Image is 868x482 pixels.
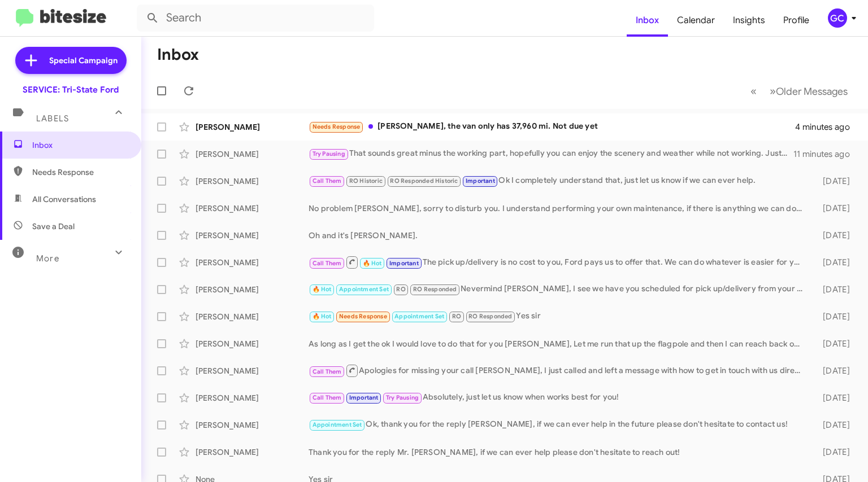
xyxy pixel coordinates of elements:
[157,46,199,64] h1: Inbox
[809,419,859,431] div: [DATE]
[774,4,818,37] a: Profile
[809,230,859,241] div: [DATE]
[309,338,809,349] div: As long as I get the ok I would love to do that for you [PERSON_NAME], Let me run that up the fla...
[313,286,332,293] span: 🔥 Hot
[32,166,128,178] span: Needs Response
[466,177,495,185] span: Important
[809,176,859,187] div: [DATE]
[196,284,309,295] div: [PERSON_NAME]
[313,368,342,375] span: Call Them
[809,284,859,295] div: [DATE]
[309,391,809,404] div: Absolutely, just let us know when works best for you!
[313,394,342,401] span: Call Them
[309,255,809,269] div: The pick up/delivery is no cost to you, Ford pays us to offer that. We can do whatever is easier ...
[390,177,458,185] span: RO Responded Historic
[809,338,859,349] div: [DATE]
[196,419,309,431] div: [PERSON_NAME]
[809,257,859,268] div: [DATE]
[309,120,795,133] div: [PERSON_NAME], the van only has 37,960 mi. Not due yet
[196,392,309,404] div: [PERSON_NAME]
[196,257,309,268] div: [PERSON_NAME]
[32,194,96,205] span: All Conversations
[309,203,809,214] div: No problem [PERSON_NAME], sorry to disturb you. I understand performing your own maintenance, if ...
[809,311,859,322] div: [DATE]
[313,150,345,157] span: Try Pausing
[309,230,809,241] div: Oh and it's [PERSON_NAME].
[196,176,309,187] div: [PERSON_NAME]
[309,310,809,323] div: Yes sir
[809,203,859,214] div: [DATE]
[389,260,419,267] span: Important
[809,392,859,404] div: [DATE]
[309,418,809,431] div: Ok, thank you for the reply [PERSON_NAME], if we can ever help in the future please don't hesitat...
[137,5,374,32] input: Search
[196,121,309,133] div: [PERSON_NAME]
[32,139,128,151] span: Inbox
[339,286,389,293] span: Appointment Set
[15,47,127,74] a: Special Campaign
[818,8,856,28] button: GC
[396,286,405,293] span: RO
[309,174,809,187] div: Ok I completely understand that, just let us know if we can ever help.
[776,85,848,98] span: Older Messages
[809,365,859,376] div: [DATE]
[750,84,757,98] span: «
[32,221,75,232] span: Save a Deal
[36,253,59,264] span: More
[23,84,119,95] div: SERVICE: Tri-State Ford
[809,446,859,458] div: [DATE]
[724,4,774,37] a: Insights
[196,148,309,160] div: [PERSON_NAME]
[795,121,859,133] div: 4 minutes ago
[452,313,461,320] span: RO
[309,446,809,458] div: Thank you for the reply Mr. [PERSON_NAME], if we can ever help please don't hesitate to reach out!
[313,313,332,320] span: 🔥 Hot
[196,311,309,322] div: [PERSON_NAME]
[413,286,457,293] span: RO Responded
[394,313,444,320] span: Appointment Set
[196,365,309,376] div: [PERSON_NAME]
[339,313,387,320] span: Needs Response
[309,363,809,378] div: Apologies for missing your call [PERSON_NAME], I just called and left a message with how to get i...
[668,4,724,37] a: Calendar
[828,8,847,28] div: GC
[793,148,859,160] div: 11 minutes ago
[196,230,309,241] div: [PERSON_NAME]
[349,394,379,401] span: Important
[386,394,419,401] span: Try Pausing
[313,421,362,428] span: Appointment Set
[309,283,809,296] div: Nevermind [PERSON_NAME], I see we have you scheduled for pick up/delivery from your [STREET_ADDRE...
[196,446,309,458] div: [PERSON_NAME]
[363,260,382,267] span: 🔥 Hot
[313,177,342,185] span: Call Them
[313,123,361,130] span: Needs Response
[744,80,763,103] button: Previous
[49,55,118,66] span: Special Campaign
[763,80,854,103] button: Next
[627,4,668,37] a: Inbox
[468,313,512,320] span: RO Responded
[309,147,793,160] div: That sounds great minus the working part, hopefully you can enjoy the scenery and weather while n...
[770,84,776,98] span: »
[744,80,854,103] nav: Page navigation example
[196,203,309,214] div: [PERSON_NAME]
[36,113,69,124] span: Labels
[349,177,383,185] span: RO Historic
[313,260,342,267] span: Call Them
[196,338,309,349] div: [PERSON_NAME]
